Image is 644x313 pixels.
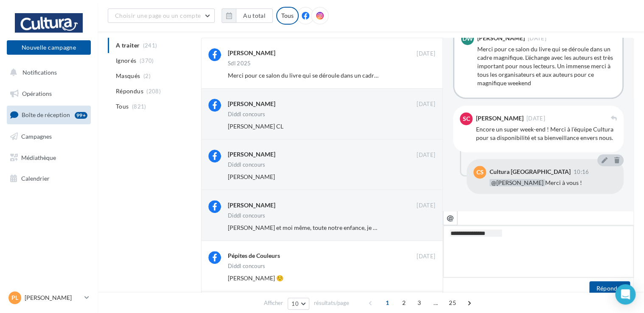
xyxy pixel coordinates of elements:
span: [DATE] [417,253,435,260]
button: Nouvelle campagne [7,40,91,55]
span: 10:16 [574,169,589,175]
div: [PERSON_NAME] [477,35,525,41]
span: Ignorés [116,56,136,65]
button: Au total [221,8,273,23]
span: Masqués [116,72,140,80]
span: 25 [445,296,459,310]
div: [PERSON_NAME] [228,150,275,159]
div: Pépites de Couleurs [228,252,280,260]
div: 99+ [75,112,87,119]
span: (821) [132,103,146,110]
div: Open Intercom Messenger [615,284,636,305]
span: Opérations [22,90,52,97]
a: Médiathèque [5,149,92,167]
span: Calendrier [21,175,50,182]
div: [PERSON_NAME] [476,115,524,121]
div: Encore un super week-end ! Merci à l’équipe Cultura pour sa disponibilité et sa bienveillance env... [476,125,617,142]
span: DW [462,34,473,43]
span: [DATE] [417,101,435,108]
span: SC [463,115,470,123]
span: [DATE] [526,116,545,121]
button: Au total [236,8,273,23]
span: CS [476,168,484,176]
span: [PERSON_NAME] CL [228,123,283,130]
span: 3 [412,296,426,310]
a: Campagnes [5,128,92,145]
span: Boîte de réception [22,111,70,118]
span: [DATE] [417,151,435,159]
span: Afficher [264,299,283,307]
div: Diddl concours [228,162,266,168]
a: Calendrier [5,170,92,187]
span: [PERSON_NAME] ☺️ [228,274,283,282]
span: PL [11,293,18,302]
div: [PERSON_NAME] [228,201,275,210]
button: Choisir une page ou un compte [108,8,215,23]
button: 10 [288,298,309,310]
span: Campagnes [21,133,52,140]
button: Notifications [5,64,89,81]
div: [PERSON_NAME] [228,49,275,57]
span: Merci à vous ! [490,179,582,186]
span: [DATE] [417,50,435,58]
span: (2) [143,73,151,79]
i: @ [447,214,454,221]
span: [DATE] [417,202,435,210]
span: Tous [116,102,129,111]
span: 10 [291,300,299,307]
span: ... [429,296,442,310]
span: (370) [140,57,154,64]
p: [PERSON_NAME] [25,293,81,302]
span: [PERSON_NAME] et moi même, toute notre enfance, je participe [228,224,397,231]
span: Répondus [116,87,143,95]
div: Diddl concours [228,263,266,269]
div: [PERSON_NAME] [228,100,275,108]
span: Médiathèque [21,154,56,161]
a: Boîte de réception99+ [5,106,92,124]
span: (208) [146,88,161,95]
span: 2 [397,296,411,310]
div: Diddl concours [228,213,266,218]
div: Merci pour ce salon du livre qui se déroule dans un cadre magnifique. L'échange avec les auteurs ... [477,45,616,87]
span: résultats/page [314,299,349,307]
span: Choisir une page ou un compte [115,12,201,19]
span: @[PERSON_NAME] [490,179,545,186]
button: Répondre [589,281,630,296]
button: @ [443,211,457,225]
span: Notifications [22,69,57,76]
span: [PERSON_NAME] [228,173,275,180]
a: PL [PERSON_NAME] [7,290,91,306]
div: Cultura [GEOGRAPHIC_DATA] [490,169,571,175]
span: [DATE] [528,36,546,41]
a: Opérations [5,85,92,103]
div: Sdl 2025 [228,61,251,66]
span: 1 [381,296,394,310]
div: Diddl concours [228,112,266,117]
div: Tous [276,7,299,25]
